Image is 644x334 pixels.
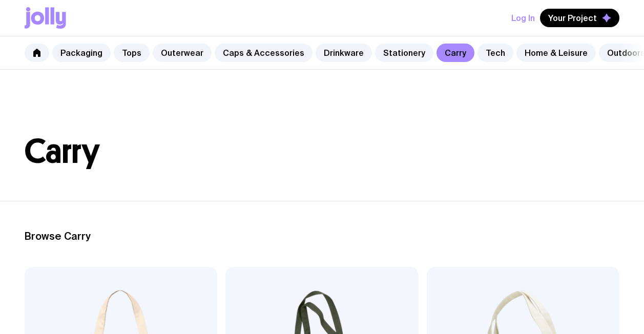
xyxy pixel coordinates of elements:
[215,44,313,62] a: Caps & Accessories
[25,230,619,242] h2: Browse Carry
[548,13,597,23] span: Your Project
[316,44,372,62] a: Drinkware
[477,44,513,62] a: Tech
[516,44,596,62] a: Home & Leisure
[540,9,619,27] button: Your Project
[52,44,111,62] a: Packaging
[437,44,474,62] a: Carry
[511,9,535,27] button: Log In
[25,135,619,168] h1: Carry
[375,44,433,62] a: Stationery
[153,44,212,62] a: Outerwear
[114,44,150,62] a: Tops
